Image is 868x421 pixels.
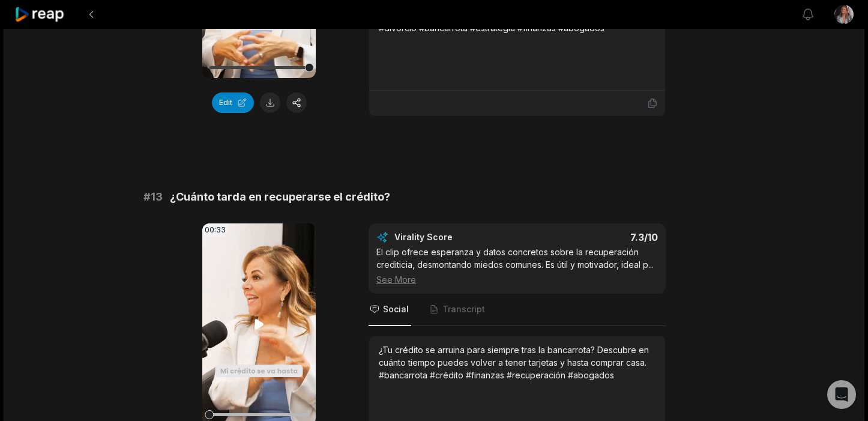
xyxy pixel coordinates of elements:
[383,303,409,315] span: Social
[170,189,390,205] span: ¿Cuánto tarda en recuperarse el crédito?
[394,231,523,243] div: Virality Score
[442,303,485,315] span: Transcript
[529,231,659,243] div: 7.3 /10
[379,344,656,381] div: ¿Tu crédito se arruina para siempre tras la bancarrota? Descubre en cuánto tiempo puedes volver a...
[143,189,163,205] span: # 13
[212,92,254,113] button: Edit
[376,246,658,286] div: El clip ofrece esperanza y datos concretos sobre la recuperación crediticia, desmontando miedos c...
[827,380,856,409] div: Open Intercom Messenger
[369,294,666,326] nav: Tabs
[376,273,658,286] div: See More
